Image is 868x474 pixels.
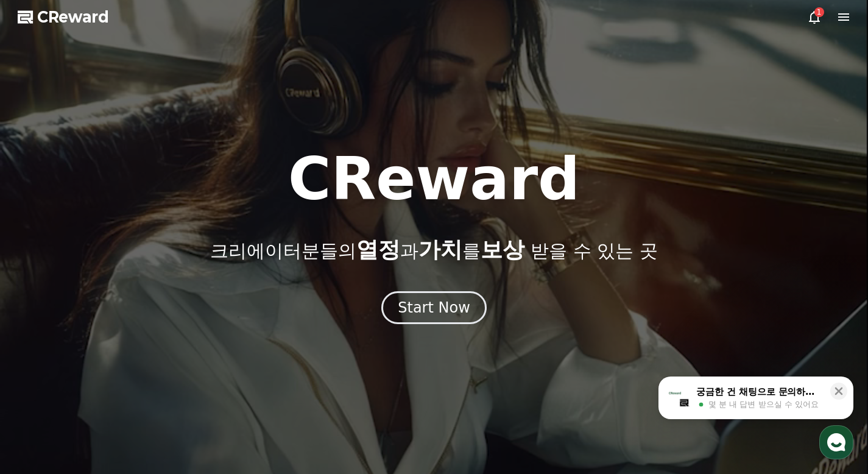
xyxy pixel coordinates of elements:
[814,7,824,17] div: 1
[381,303,487,315] a: Start Now
[807,10,822,24] a: 1
[418,237,462,262] span: 가치
[210,238,657,262] p: 크리에이터분들의 과 를 받을 수 있는 곳
[398,298,470,317] div: Start Now
[18,7,109,27] a: CReward
[381,291,487,324] button: Start Now
[288,150,580,208] h1: CReward
[481,237,524,262] span: 보상
[356,237,400,262] span: 열정
[37,7,109,27] span: CReward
